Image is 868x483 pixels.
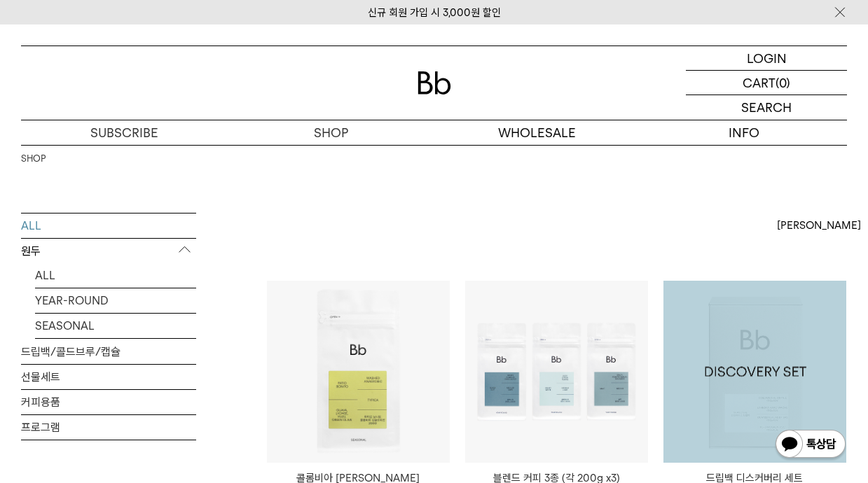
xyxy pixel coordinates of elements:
[774,428,847,462] img: 카카오톡 채널 1:1 채팅 버튼
[21,239,196,264] p: 원두
[21,365,196,389] a: 선물세트
[21,213,196,238] a: ALL
[21,339,196,364] a: 드립백/콜드브루/캡슐
[228,120,434,145] a: SHOP
[777,217,861,234] span: [PERSON_NAME]
[368,6,501,19] a: 신규 회원 가입 시 3,000원 할인
[686,71,847,95] a: CART (0)
[21,415,196,440] a: 프로그램
[418,71,451,94] img: 로고
[434,120,641,145] p: WHOLESALE
[747,46,787,70] p: LOGIN
[35,288,196,313] a: YEAR-ROUND
[267,281,450,463] img: 콜롬비아 파티오 보니토
[465,281,648,463] img: 블렌드 커피 3종 (각 200g x3)
[741,95,792,120] p: SEARCH
[686,46,847,71] a: LOGIN
[640,120,847,145] p: INFO
[663,281,846,463] img: 1000001174_add2_035.jpg
[21,390,196,414] a: 커피용품
[21,152,46,166] a: SHOP
[35,314,196,338] a: SEASONAL
[663,281,846,463] a: 드립백 디스커버리 세트
[21,120,228,145] a: SUBSCRIBE
[743,71,776,94] p: CART
[35,263,196,288] a: ALL
[776,71,790,94] p: (0)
